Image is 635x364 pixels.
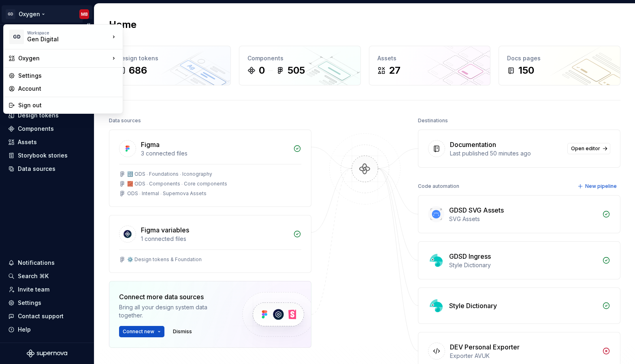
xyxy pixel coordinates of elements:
[18,72,118,80] div: Settings
[27,35,96,43] div: Gen Digital
[27,30,110,35] div: Workspace
[18,85,118,93] div: Account
[18,54,110,62] div: Oxygen
[18,101,118,109] div: Sign out
[9,30,24,44] div: GD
